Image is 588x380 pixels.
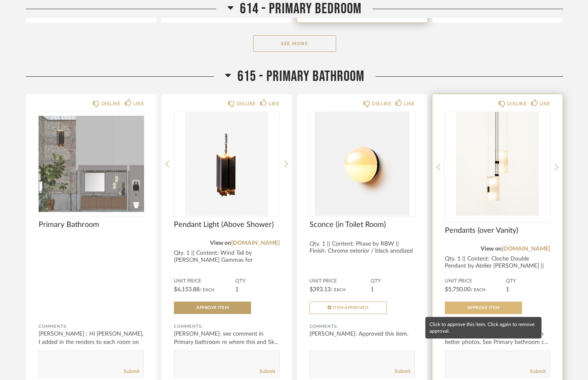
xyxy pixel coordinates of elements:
span: / Each [331,288,346,292]
a: Submit [124,368,139,375]
span: 615 - PRIMARY BATHROOM [237,68,364,85]
button: Item Approved [310,302,387,314]
span: Item Approved [333,306,369,310]
span: QTY [506,278,550,285]
div: DISLIKE [372,100,391,108]
span: Unit Price [310,278,371,285]
span: QTY [235,278,280,285]
div: Comments: [39,322,144,331]
span: Pendants (over Vanity) [445,226,550,235]
div: [PERSON_NAME]: Approved this item. [310,330,415,338]
div: Qty. 1 || Content: Cloche Double Pendant by Atelier [PERSON_NAME] || Finish: ... [445,256,550,277]
span: View on [481,246,502,252]
img: undefined [310,112,415,216]
span: Unit Price [174,278,235,285]
span: Approve Item [196,306,229,310]
span: $6,153.88 [174,287,200,292]
div: Qty. 1 || Content: Wind Tall by [PERSON_NAME] Gammas for Studiotwentyseven || Finis... [174,250,279,271]
button: Approve Item [174,302,251,314]
img: undefined [174,112,279,216]
span: Sconce (in Toilet Room) [310,220,415,229]
a: Submit [530,368,546,375]
span: 1 [235,287,239,292]
div: Comments: [174,322,279,331]
span: $393.13 [310,287,331,292]
span: QTY [371,278,415,285]
span: 1 [371,287,374,292]
div: [PERSON_NAME]: see comment in Primary bathroom re where this and Sk... [174,330,279,346]
span: 1 [506,287,509,292]
div: [PERSON_NAME] : Hi [PERSON_NAME], I added in the renders to each room on the 41-side fo... [39,330,144,355]
img: undefined [39,112,144,216]
span: Approve Item [467,306,500,310]
button: Approve Item [445,302,522,314]
img: undefined [445,112,550,216]
span: Primary Bathroom [39,220,144,229]
div: LIKE [404,100,415,108]
div: LIKE [133,100,144,108]
div: Comments: [310,322,415,331]
div: DISLIKE [101,100,121,108]
a: [DOMAIN_NAME] [502,246,550,252]
a: Submit [259,368,275,375]
div: DISLIKE [237,100,256,108]
div: Qty. 1 || Content: Phase by RBW || Finish: Chrome exterior / black anodized back... [310,241,415,262]
span: / Each [471,288,486,292]
a: [DOMAIN_NAME] [231,240,280,246]
span: View on [210,240,231,246]
span: Unit Price [445,278,506,285]
div: LIKE [539,100,550,108]
a: Submit [395,368,410,375]
button: See More [253,35,336,52]
div: LIKE [268,100,279,108]
span: $5,750.00 [445,287,471,292]
div: 0 [445,112,550,216]
span: Pendant Light (Above Shower) [174,220,279,229]
span: / Each [200,288,215,292]
div: DISLIKE [507,100,527,108]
